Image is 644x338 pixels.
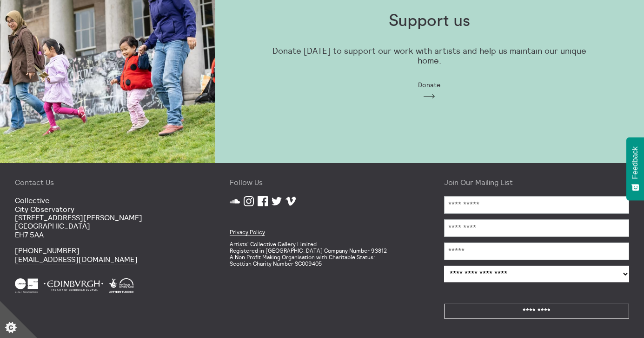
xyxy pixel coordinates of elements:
[15,278,38,293] img: Creative Scotland
[266,46,593,65] p: Donate [DATE] to support our work with artists and help us maintain our unique home.
[15,255,138,264] a: [EMAIL_ADDRESS][DOMAIN_NAME]
[109,278,133,293] img: Heritage Lottery Fund
[15,196,200,239] p: Collective City Observatory [STREET_ADDRESS][PERSON_NAME] [GEOGRAPHIC_DATA] EH7 5AA
[230,178,415,186] h4: Follow Us
[626,137,644,200] button: Feedback - Show survey
[15,246,200,263] p: [PHONE_NUMBER]
[389,12,470,31] h1: Support us
[230,241,415,267] p: Artists' Collective Gallery Limited Registered in [GEOGRAPHIC_DATA] Company Number 93812 A Non Pr...
[631,147,639,179] span: Feedback
[444,178,629,186] h4: Join Our Mailing List
[44,278,103,293] img: City Of Edinburgh Council White
[15,178,200,186] h4: Contact Us
[230,229,265,236] a: Privacy Policy
[418,81,440,89] span: Donate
